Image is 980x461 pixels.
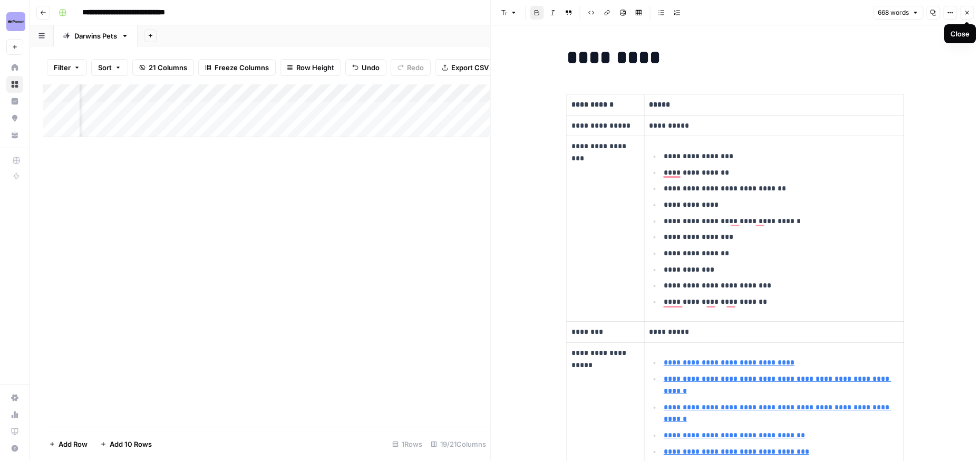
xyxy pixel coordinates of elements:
[6,423,23,440] a: Learning Hub
[74,31,117,41] div: Darwins Pets
[59,439,88,449] span: Add Row
[296,62,334,73] span: Row Height
[132,59,194,76] button: 21 Columns
[6,389,23,406] a: Settings
[215,62,269,73] span: Freeze Columns
[110,439,152,449] span: Add 10 Rows
[54,25,138,46] a: Darwins Pets
[98,62,112,73] span: Sort
[94,436,158,453] button: Add 10 Rows
[451,62,489,73] span: Export CSV
[6,406,23,423] a: Usage
[43,436,94,453] button: Add Row
[91,59,128,76] button: Sort
[198,59,276,76] button: Freeze Columns
[6,12,25,31] img: Power Digital Logo
[362,62,380,73] span: Undo
[6,93,23,110] a: Insights
[6,8,23,35] button: Workspace: Power Digital
[950,28,969,39] div: Close
[149,62,187,73] span: 21 Columns
[6,59,23,76] a: Home
[873,6,923,20] button: 668 words
[280,59,341,76] button: Row Height
[6,110,23,127] a: Opportunities
[345,59,386,76] button: Undo
[54,62,71,73] span: Filter
[878,8,909,17] span: 668 words
[426,436,490,453] div: 19/21 Columns
[6,76,23,93] a: Browse
[6,440,23,457] button: Help + Support
[407,62,424,73] span: Redo
[435,59,496,76] button: Export CSV
[47,59,87,76] button: Filter
[6,127,23,143] a: Your Data
[391,59,431,76] button: Redo
[388,436,426,453] div: 1 Rows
